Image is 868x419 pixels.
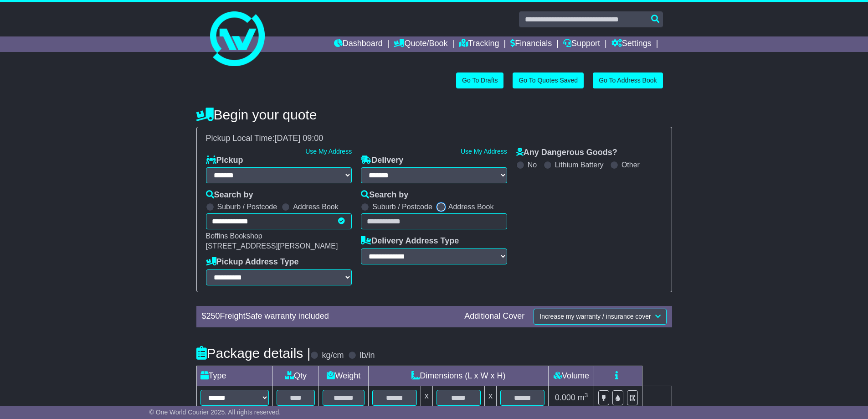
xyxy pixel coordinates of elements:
div: $ FreightSafe warranty included [197,311,460,321]
td: Type [196,366,272,386]
span: Boffins Bookshop [206,232,262,240]
a: Settings [611,36,652,52]
label: lb/in [360,351,375,361]
label: Address Book [448,202,494,211]
label: kg/cm [322,351,344,361]
div: Pickup Local Time: [201,134,667,144]
span: Increase my warranty / insurance cover [539,313,651,320]
a: Support [563,36,600,52]
label: Pickup Address Type [206,257,299,267]
a: Go To Address Book [593,72,663,88]
label: Search by [206,190,253,200]
h4: Begin your quote [196,107,672,122]
h4: Package details | [196,346,311,361]
a: Quote/Book [394,36,447,52]
span: [STREET_ADDRESS][PERSON_NAME] [206,242,338,250]
a: Use My Address [305,148,352,155]
a: Tracking [459,36,499,52]
sup: 3 [585,392,588,398]
td: Qty [272,366,319,386]
td: x [421,386,432,409]
div: Additional Cover [460,311,529,321]
button: Increase my warranty / insurance cover [534,309,666,325]
a: Use My Address [461,148,507,155]
label: Suburb / Postcode [372,202,432,211]
label: Any Dangerous Goods? [516,148,617,158]
a: Dashboard [334,36,383,52]
label: Lithium Battery [555,160,604,169]
a: Financials [510,36,552,52]
span: m [578,393,588,402]
span: 0.000 [555,393,575,402]
td: x [485,386,497,409]
a: Go To Quotes Saved [513,72,584,88]
label: Pickup [206,155,243,166]
span: © One World Courier 2025. All rights reserved. [149,409,281,416]
span: 250 [206,311,220,321]
a: Go To Drafts [456,72,503,88]
td: Dimensions (L x W x H) [369,366,549,386]
label: Suburb / Postcode [217,202,277,211]
label: Address Book [293,202,339,211]
span: [DATE] 09:00 [275,134,324,143]
td: Volume [549,366,594,386]
label: Delivery [361,155,403,166]
label: Search by [361,190,408,200]
label: Other [621,160,640,169]
td: Weight [319,366,369,386]
label: No [528,160,537,169]
label: Delivery Address Type [361,236,459,246]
